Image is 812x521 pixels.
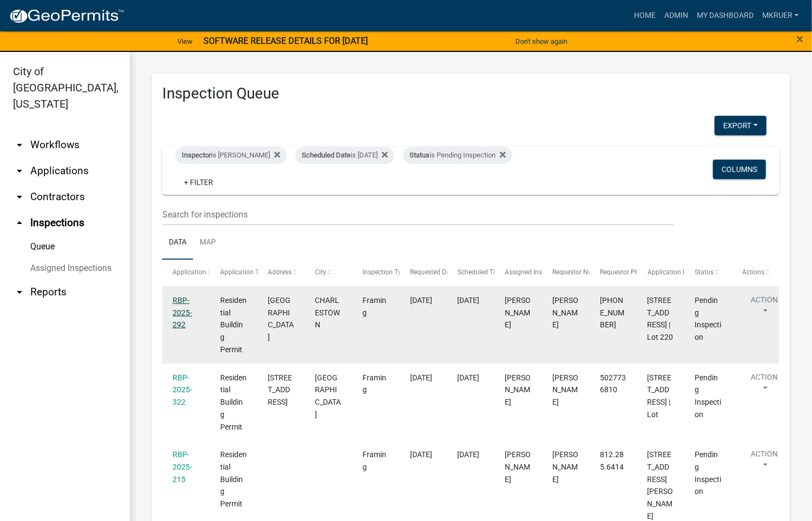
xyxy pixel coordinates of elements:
[758,5,803,26] a: mkruer
[600,373,626,394] span: 5027736810
[162,203,674,226] input: Search for inspections
[203,36,368,46] strong: SOFTWARE RELEASE DETAILS FOR [DATE]
[13,190,26,203] i: arrow_drop_down
[447,260,495,286] datatable-header-cell: Scheduled Time
[400,260,447,286] datatable-header-cell: Requested Date
[505,373,531,407] span: Mike Kruer
[305,260,352,286] datatable-header-cell: City
[458,372,484,384] div: [DATE]
[295,147,394,164] div: is [DATE]
[410,450,432,459] span: 09/09/2025
[542,260,590,286] datatable-header-cell: Requestor Name
[648,268,716,276] span: Application Description
[742,372,787,399] button: Action
[600,268,650,276] span: Requestor Phone
[403,147,512,164] div: is Pending Inspection
[352,260,400,286] datatable-header-cell: Inspection Type
[552,296,578,329] span: Tim Nally
[637,260,685,286] datatable-header-cell: Application Description
[173,373,192,407] a: RBP-2025-322
[648,373,672,419] span: 810 E. 7th Street Jeffrsonville IN 47130 | Lot
[173,268,206,276] span: Application
[630,5,660,26] a: Home
[410,268,455,276] span: Requested Date
[458,294,484,307] div: [DATE]
[13,139,26,151] i: arrow_drop_down
[458,268,504,276] span: Scheduled Time
[648,450,674,520] span: 1176 Dustin's Way | Lot 608
[695,296,722,341] span: Pending Inspection
[268,296,294,341] span: 5436 SKY RIDGE
[684,260,732,286] datatable-header-cell: Status
[315,296,340,329] span: CHARLESTOWN
[552,373,578,407] span: Marcus Walter
[511,32,572,50] button: Don't show again
[173,450,192,484] a: RBP-2025-215
[220,296,247,354] span: Residential Building Permit
[552,268,601,276] span: Requestor Name
[715,116,767,135] button: Export
[220,450,247,508] span: Residential Building Permit
[362,296,386,317] span: Framing
[220,268,269,276] span: Application Type
[505,296,531,329] span: Mike Kruer
[410,296,432,305] span: 09/08/2025
[162,260,210,286] datatable-header-cell: Application
[797,32,804,45] button: Close
[742,449,787,476] button: Action
[742,268,764,276] span: Actions
[713,160,766,179] button: Columns
[410,151,430,159] span: Status
[362,450,386,471] span: Framing
[162,226,193,260] a: Data
[210,260,258,286] datatable-header-cell: Application Type
[362,268,408,276] span: Inspection Type
[13,216,26,229] i: arrow_drop_up
[175,147,287,164] div: is [PERSON_NAME]
[695,268,714,276] span: Status
[162,84,780,103] h3: Inspection Queue
[268,373,292,407] span: 810 SEVENTH STREET, EAST
[732,260,780,286] datatable-header-cell: Actions
[494,260,542,286] datatable-header-cell: Assigned Inspector
[362,373,386,394] span: Framing
[692,5,758,26] a: My Dashboard
[13,164,26,177] i: arrow_drop_down
[173,296,192,329] a: RBP-2025-292
[182,151,211,159] span: Inspector
[410,373,432,382] span: 09/09/2025
[458,449,484,461] div: [DATE]
[742,294,787,321] button: Action
[695,373,722,419] span: Pending Inspection
[505,268,561,276] span: Assigned Inspector
[268,268,292,276] span: Address
[648,296,674,341] span: 5436 Sky Ridge Rd, Charlestown, IN 47111 | Lot 220
[600,296,624,329] span: 812-207-3867
[695,450,722,496] span: Pending Inspection
[193,226,222,260] a: Map
[315,373,341,419] span: JEFFERSONVILLE
[797,31,804,47] span: ×
[258,260,305,286] datatable-header-cell: Address
[552,450,578,484] span: Mike Kruer
[302,151,351,159] span: Scheduled Date
[315,268,326,276] span: City
[660,5,692,26] a: Admin
[13,286,26,299] i: arrow_drop_down
[600,450,624,471] span: 812.285.6414
[175,173,222,192] a: + Filter
[173,32,197,50] a: View
[505,450,531,484] span: Mike Kruer
[220,373,247,431] span: Residential Building Permit
[590,260,637,286] datatable-header-cell: Requestor Phone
